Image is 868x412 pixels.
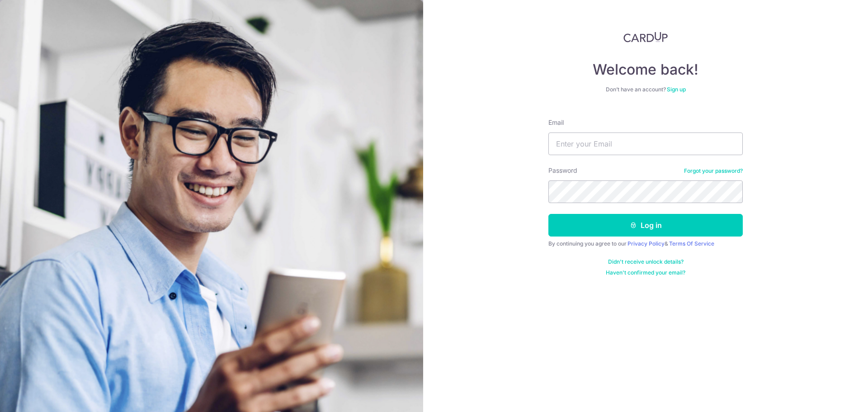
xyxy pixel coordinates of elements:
[548,214,743,237] button: Log in
[548,86,743,93] div: Don’t have an account?
[548,166,577,175] label: Password
[669,240,714,247] a: Terms Of Service
[548,133,743,155] input: Enter your Email
[548,118,564,127] label: Email
[548,61,743,79] h4: Welcome back!
[548,240,743,247] div: By continuing you agree to our &
[623,32,668,43] img: CardUp Logo
[608,258,684,265] a: Didn't receive unlock details?
[627,240,665,247] a: Privacy Policy
[667,86,686,93] a: Sign up
[606,269,685,276] a: Haven't confirmed your email?
[684,167,743,175] a: Forgot your password?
